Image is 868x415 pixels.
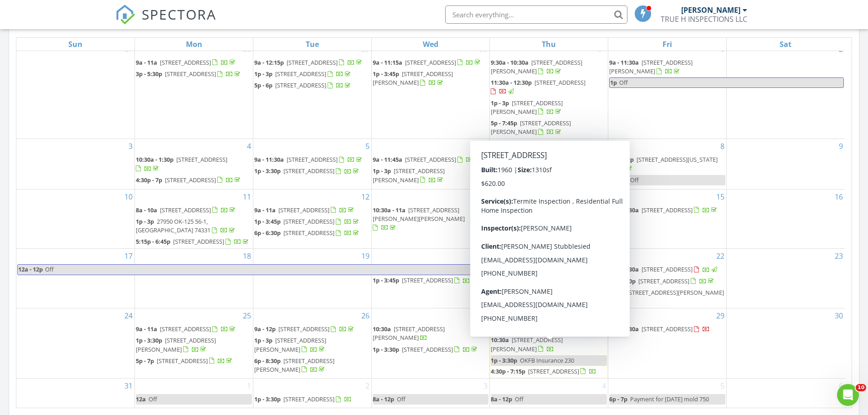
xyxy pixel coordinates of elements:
[491,336,563,353] a: 10:30a [STREET_ADDRESS][PERSON_NAME]
[726,139,845,190] td: Go to August 9, 2025
[254,228,370,239] a: 6p - 6:30p [STREET_ADDRESS]
[173,237,224,246] span: [STREET_ADDRESS]
[726,189,845,249] td: Go to August 16, 2025
[637,155,718,164] span: [STREET_ADDRESS][US_STATE]
[123,190,134,204] a: Go to August 10, 2025
[619,78,628,87] span: Off
[714,308,726,323] a: Go to August 29, 2025
[528,178,579,186] span: [STREET_ADDRESS]
[490,249,608,308] td: Go to August 21, 2025
[373,154,489,165] a: 9a - 11:45a [STREET_ADDRESS]
[373,345,399,354] span: 1p - 3:30p
[371,139,490,190] td: Go to August 6, 2025
[609,206,639,214] span: 9a - 11:30a
[515,325,524,333] span: Off
[609,58,693,75] a: 9a - 11:30a [STREET_ADDRESS][PERSON_NAME]
[490,139,608,190] td: Go to August 7, 2025
[136,217,154,225] span: 1p - 3p
[254,205,370,216] a: 9a - 11a [STREET_ADDRESS]
[491,155,515,164] span: 12a - 11a
[833,190,845,204] a: Go to August 16, 2025
[136,336,162,344] span: 1p - 3:30p
[136,58,237,67] a: 9a - 11a [STREET_ADDRESS]
[254,81,352,89] a: 5p - 6p [STREET_ADDRESS]
[491,177,607,188] a: 4:30p - 5:30p [STREET_ADDRESS]
[136,216,252,236] a: 1p - 3p 27950 OK-125 56-1, [GEOGRAPHIC_DATA] 74331
[136,217,211,234] span: 27950 OK-125 56-1, [GEOGRAPHIC_DATA] 74331
[160,206,211,214] span: [STREET_ADDRESS]
[16,189,135,249] td: Go to August 10, 2025
[600,379,608,393] a: Go to September 4, 2025
[600,139,608,154] a: Go to August 7, 2025
[136,325,237,333] a: 9a - 11a [STREET_ADDRESS]
[136,357,234,365] a: 5p - 7p [STREET_ADDRESS]
[491,166,600,174] a: 12p - 2:30p [STREET_ADDRESS]
[135,189,253,249] td: Go to August 11, 2025
[254,58,364,67] a: 9a - 12:15p [STREET_ADDRESS]
[115,5,135,25] img: The Best Home Inspection Software - Spectora
[719,379,726,393] a: Go to September 5, 2025
[184,38,204,51] a: Monday
[445,5,627,24] input: Search everything...
[596,249,608,263] a: Go to August 21, 2025
[520,356,574,364] span: OKFB Insurance 230
[254,57,370,68] a: 9a - 12:15p [STREET_ADDRESS]
[287,58,338,67] span: [STREET_ADDRESS]
[373,324,489,343] a: 10:30a [STREET_ADDRESS][PERSON_NAME]
[136,236,252,247] a: 5:15p - 6:45p [STREET_ADDRESS]
[528,367,579,375] span: [STREET_ADDRESS]
[491,336,563,353] span: [STREET_ADDRESS][PERSON_NAME]
[16,139,135,190] td: Go to August 3, 2025
[123,308,134,323] a: Go to August 24, 2025
[254,167,281,175] span: 1p - 3:30p
[642,325,693,333] span: [STREET_ADDRESS]
[142,5,216,24] span: SPECTORA
[253,42,371,139] td: Go to July 29, 2025
[241,308,253,323] a: Go to August 25, 2025
[136,70,242,78] a: 3p - 5:30p [STREET_ADDRESS]
[609,58,639,67] span: 9a - 11:30a
[491,367,596,375] a: 4:30p - 7:15p [STREET_ADDRESS]
[373,69,489,88] a: 1p - 3:45p [STREET_ADDRESS][PERSON_NAME]
[491,78,532,87] span: 11:30a - 12:30p
[364,379,371,393] a: Go to September 2, 2025
[287,155,338,164] span: [STREET_ADDRESS]
[491,356,517,364] span: 1p - 3:30p
[254,357,281,365] span: 6p - 8:30p
[373,167,391,175] span: 1p - 3p
[608,308,727,379] td: Go to August 29, 2025
[491,206,517,214] span: 1p - 3:30p
[491,288,563,305] a: 5p - 7p [STREET_ADDRESS][PERSON_NAME]
[491,165,607,176] a: 12p - 2:30p [STREET_ADDRESS]
[491,178,525,186] span: 4:30p - 5:30p
[16,308,135,379] td: Go to August 24, 2025
[135,308,253,379] td: Go to August 25, 2025
[609,277,715,285] a: 1p - 4:30p [STREET_ADDRESS]
[491,288,509,297] span: 5p - 7p
[364,139,371,154] a: Go to August 5, 2025
[253,308,371,379] td: Go to August 26, 2025
[373,70,453,87] span: [STREET_ADDRESS][PERSON_NAME]
[18,265,43,274] span: 12a - 12p
[254,336,326,353] span: [STREET_ADDRESS][PERSON_NAME]
[490,308,608,379] td: Go to August 28, 2025
[491,166,520,174] span: 12p - 2:30p
[254,217,360,225] a: 1p - 3:45p [STREET_ADDRESS]
[482,379,489,393] a: Go to September 3, 2025
[373,325,391,333] span: 10:30a
[482,139,489,154] a: Go to August 6, 2025
[491,99,563,116] span: [STREET_ADDRESS][PERSON_NAME]
[304,38,321,51] a: Tuesday
[160,58,211,67] span: [STREET_ADDRESS]
[491,58,582,75] a: 9:30a - 10:30a [STREET_ADDRESS][PERSON_NAME]
[528,217,579,225] span: [STREET_ADDRESS]
[283,167,334,175] span: [STREET_ADDRESS]
[245,139,253,154] a: Go to August 4, 2025
[726,308,845,379] td: Go to August 30, 2025
[491,366,607,377] a: 4:30p - 7:15p [STREET_ADDRESS]
[373,70,453,87] a: 1p - 3:45p [STREET_ADDRESS][PERSON_NAME]
[491,277,517,285] span: 1p - 3:30p
[491,264,607,275] a: 9a - 11:30a [STREET_ADDRESS]
[254,217,281,225] span: 1p - 3:45p
[726,249,845,308] td: Go to August 23, 2025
